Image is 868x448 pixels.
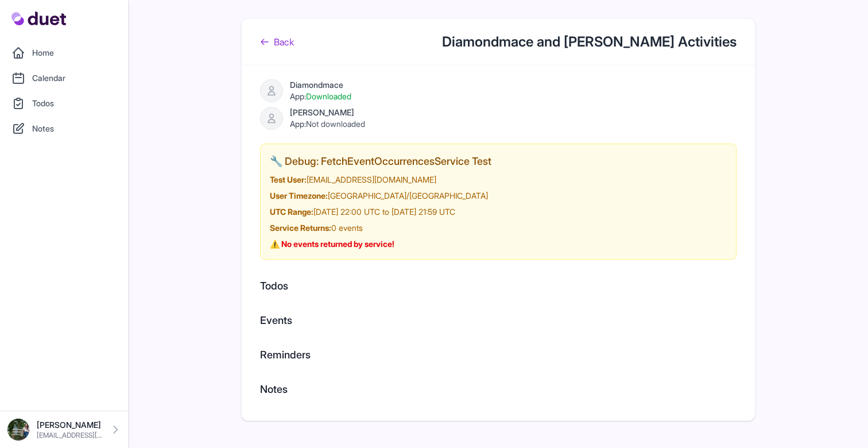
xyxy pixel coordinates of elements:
[37,431,103,440] p: [EMAIL_ADDRESS][DOMAIN_NAME]
[270,175,307,184] strong: Test User:
[7,418,30,441] img: DSC08576_Original.jpeg
[306,119,365,129] span: Not downloaded
[7,41,121,64] a: Home
[270,190,727,202] div: [GEOGRAPHIC_DATA]/[GEOGRAPHIC_DATA]
[260,347,737,363] h2: Reminders
[270,206,727,218] div: [DATE] 22:00 UTC to [DATE] 21:59 UTC
[270,239,394,249] strong: ⚠️ No events returned by service!
[290,118,365,130] div: App:
[37,419,103,431] p: [PERSON_NAME]
[290,91,351,102] div: App:
[442,33,737,51] h1: Diamondmace and [PERSON_NAME] Activities
[270,223,331,233] strong: Service Returns:
[270,207,313,217] strong: UTC Range:
[270,153,727,169] h2: 🔧 Debug: FetchEventOccurrencesService Test
[7,67,121,90] a: Calendar
[306,91,351,101] span: Downloaded
[260,278,737,294] h2: Todos
[260,35,294,49] a: Back
[270,222,727,234] div: 0 events
[7,92,121,115] a: Todos
[7,418,121,441] a: [PERSON_NAME] [EMAIL_ADDRESS][DOMAIN_NAME]
[260,312,737,329] h2: Events
[270,191,328,200] strong: User Timezone:
[7,117,121,140] a: Notes
[260,381,737,397] h2: Notes
[290,107,365,118] div: [PERSON_NAME]
[270,174,727,186] div: [EMAIL_ADDRESS][DOMAIN_NAME]
[290,79,351,91] div: Diamondmace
